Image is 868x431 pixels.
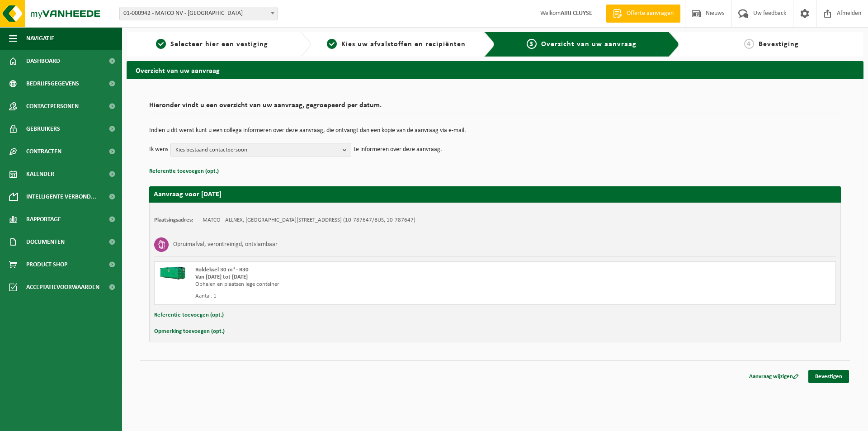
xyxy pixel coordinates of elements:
[175,143,339,157] span: Kies bestaand contactpersoon
[624,9,676,18] span: Offerte aanvragen
[170,41,268,48] span: Selecteer hier een vestiging
[154,326,225,337] button: Opmerking toevoegen (opt.)
[26,231,65,253] span: Documenten
[26,253,67,276] span: Product Shop
[154,191,222,198] strong: Aanvraag voor [DATE]
[759,41,799,48] span: Bevestiging
[561,10,592,17] strong: AIRI CLUYSE
[316,39,477,50] a: 2Kies uw afvalstoffen en recipiënten
[149,102,841,114] h2: Hieronder vindt u een overzicht van uw aanvraag, gegroepeerd per datum.
[26,95,79,118] span: Contactpersonen
[156,39,166,49] span: 1
[195,281,531,288] div: Ophalen en plaatsen lege container
[26,208,61,231] span: Rapportage
[149,143,168,156] p: Ik wens
[149,166,219,177] button: Referentie toevoegen (opt.)
[26,185,96,208] span: Intelligente verbond...
[26,27,54,50] span: Navigatie
[354,143,442,156] p: te informeren over deze aanvraag.
[742,370,806,383] a: Aanvraag wijzigen
[173,237,278,252] h3: Opruimafval, verontreinigd, ontvlambaar
[744,39,754,49] span: 4
[119,7,278,20] span: 01-000942 - MATCO NV - WAREGEM
[26,163,54,185] span: Kalender
[26,276,99,298] span: Acceptatievoorwaarden
[195,267,249,273] span: Roldeksel 30 m³ - R30
[26,50,60,72] span: Dashboard
[131,39,293,50] a: 1Selecteer hier een vestiging
[541,41,637,48] span: Overzicht van uw aanvraag
[26,72,79,95] span: Bedrijfsgegevens
[195,274,248,280] strong: Van [DATE] tot [DATE]
[26,118,60,140] span: Gebruikers
[127,61,863,79] h2: Overzicht van uw aanvraag
[327,39,337,49] span: 2
[159,266,186,280] img: HK-XR-30-GN-00.png
[170,143,351,156] button: Kies bestaand contactpersoon
[203,217,415,224] td: MATCO - ALLNEX, [GEOGRAPHIC_DATA][STREET_ADDRESS] (10-787647/BUS, 10-787647)
[154,217,193,223] strong: Plaatsingsadres:
[808,370,849,383] a: Bevestigen
[26,140,61,163] span: Contracten
[527,39,537,49] span: 3
[149,128,841,134] p: Indien u dit wenst kunt u een collega informeren over deze aanvraag, die ontvangt dan een kopie v...
[195,293,531,300] div: Aantal: 1
[154,309,224,321] button: Referentie toevoegen (opt.)
[341,41,466,48] span: Kies uw afvalstoffen en recipiënten
[120,7,277,20] span: 01-000942 - MATCO NV - WAREGEM
[606,5,680,23] a: Offerte aanvragen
